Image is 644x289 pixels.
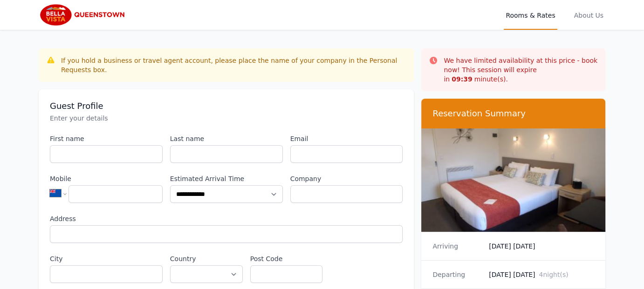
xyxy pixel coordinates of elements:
[170,134,283,143] label: Last name
[39,4,128,26] img: Bella Vista Queenstown
[421,128,605,232] img: King Studio
[61,56,406,74] div: If you hold a business or travel agent account, please place the name of your company in the Pers...
[539,271,568,278] span: 4 night(s)
[444,56,598,84] p: We have limited availability at this price - book now! This session will expire in minute(s).
[250,254,323,263] label: Post Code
[489,242,594,251] dd: [DATE] [DATE]
[432,108,594,119] h3: Reservation Summary
[50,114,403,123] p: Enter your details
[432,270,481,279] dt: Departing
[432,242,481,251] dt: Arriving
[50,254,163,263] label: City
[489,270,594,279] dd: [DATE] [DATE]
[50,214,403,223] label: Address
[50,174,163,183] label: Mobile
[50,101,403,112] h3: Guest Profile
[50,134,163,143] label: First name
[452,75,473,83] strong: 09 : 39
[290,174,403,183] label: Company
[290,134,403,143] label: Email
[170,174,283,183] label: Estimated Arrival Time
[170,254,243,263] label: Country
